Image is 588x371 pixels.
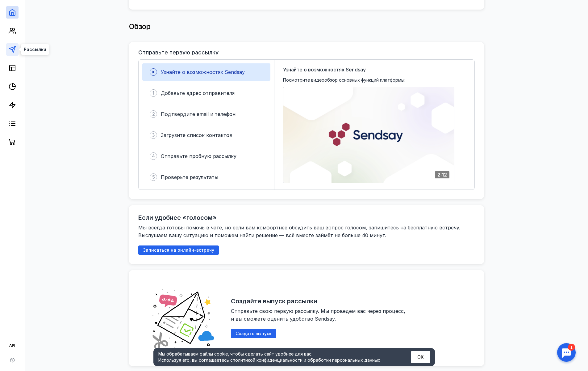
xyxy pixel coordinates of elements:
span: Мы всегда готовы помочь в чате, но если вам комфортнее обсудить ваш вопрос голосом, запишитесь на... [138,224,462,238]
img: abd19fe006828e56528c6cd305e49c57.png [144,279,222,357]
button: Записаться на онлайн-встречу [138,245,219,255]
span: Отправьте пробную рассылку [161,153,236,159]
span: Загрузите список контактов [161,132,232,138]
h2: Если удобнее «голосом» [138,214,217,221]
span: Добавьте адрес отправителя [161,90,235,96]
button: ОК [411,351,430,363]
a: Записаться на онлайн-встречу [138,247,219,253]
span: 2 [152,111,155,117]
span: 4 [152,153,155,159]
span: 5 [152,174,155,180]
span: Проверьте результаты [161,174,218,180]
div: 2:12 [435,171,449,178]
span: Подтвердите email и телефон [161,111,236,117]
span: Обзор [129,22,151,31]
span: Записаться на онлайн-встречу [143,248,214,253]
h2: Создайте выпуск рассылки [231,297,317,305]
div: 1 [14,4,21,11]
button: Создать выпуск [231,329,276,338]
span: 1 [152,90,154,96]
span: Посмотрите видеообзор основных функций платформы: [283,77,405,83]
span: Узнайте о возможностях Sendsay [283,66,366,73]
span: Отправьте свою первую рассылку. Мы проведем вас через процесс, и вы сможете оценить удобство Send... [231,308,407,322]
span: Рассылки [24,47,46,52]
h3: Отправьте первую рассылку [138,49,219,56]
span: Создать выпуск [236,331,272,336]
span: Узнайте о возможностях Sendsay [161,69,245,75]
div: Мы обрабатываем файлы cookie, чтобы сделать сайт удобнее для вас. Используя его, вы соглашаетесь c [158,351,396,363]
span: 3 [152,132,155,138]
a: политикой конфиденциальности и обработки персональных данных [233,357,380,363]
